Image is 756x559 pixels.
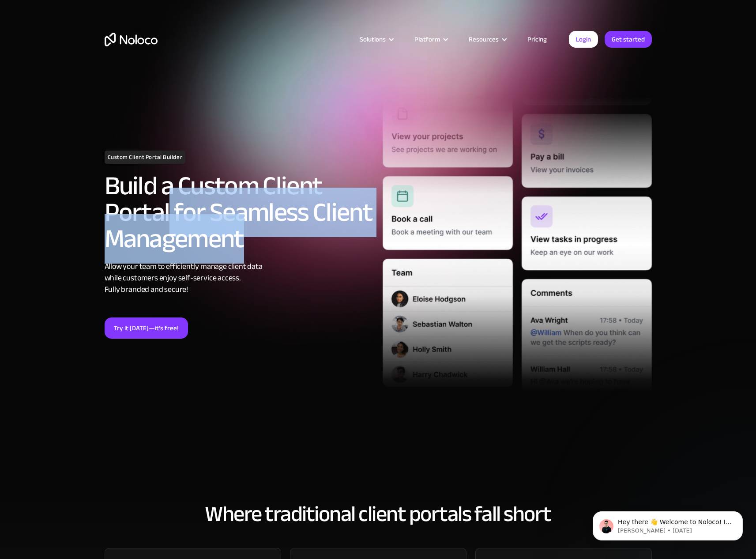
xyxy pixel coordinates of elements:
[105,33,158,46] a: home
[105,173,374,252] h2: Build a Custom Client Portal for Seamless Client Management
[403,34,458,45] div: Platform
[360,34,386,45] div: Solutions
[105,261,374,295] div: Allow your team to efficiently manage client data while customers enjoy self-service access. Full...
[569,31,598,48] a: Login
[414,34,440,45] div: Platform
[469,34,499,45] div: Resources
[605,31,652,48] a: Get started
[516,34,558,45] a: Pricing
[458,34,516,45] div: Resources
[105,317,188,339] a: Try it [DATE]—it’s free!
[579,493,756,555] iframe: Intercom notifications message
[105,502,652,526] h2: Where traditional client portals fall short
[349,34,403,45] div: Solutions
[105,151,186,164] h1: Custom Client Portal Builder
